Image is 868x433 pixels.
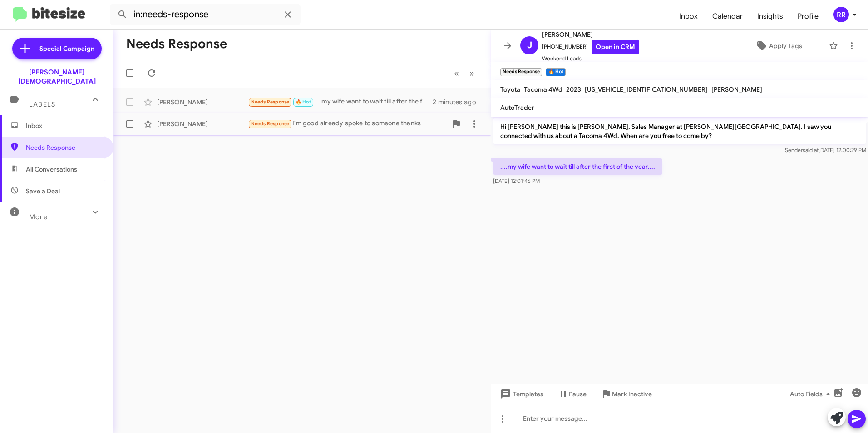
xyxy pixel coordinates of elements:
[498,386,543,402] span: Templates
[542,54,639,63] span: Weekend Leads
[790,386,833,402] span: Auto Fields
[769,38,802,54] span: Apply Tags
[566,85,581,93] span: 2023
[585,85,708,93] span: [US_VEHICLE_IDENTIFICATION_NUMBER]
[705,3,750,30] a: Calendar
[551,386,594,402] button: Pause
[524,85,562,93] span: Tacoma 4Wd
[500,68,542,76] small: Needs Response
[26,143,103,152] span: Needs Response
[126,37,227,51] h1: Needs Response
[493,158,662,175] p: ....my wife want to wait till after the first of the year....
[711,85,762,93] span: [PERSON_NAME]
[251,99,290,105] span: Needs Response
[491,386,551,402] button: Templates
[26,165,77,174] span: All Conversations
[493,177,540,184] span: [DATE] 12:01:46 PM
[454,68,459,79] span: «
[110,4,301,25] input: Search
[493,118,866,144] p: Hi [PERSON_NAME] this is [PERSON_NAME], Sales Manager at [PERSON_NAME][GEOGRAPHIC_DATA]. I saw yo...
[12,38,102,59] a: Special Campaign
[672,3,705,30] a: Inbox
[527,38,532,53] span: J
[296,99,311,105] span: 🔥 Hot
[750,3,790,30] a: Insights
[26,187,60,196] span: Save a Deal
[157,98,248,107] div: [PERSON_NAME]
[157,119,248,128] div: [PERSON_NAME]
[612,386,652,402] span: Mark Inactive
[248,97,433,107] div: ....my wife want to wait till after the first of the year....
[542,40,639,54] span: [PHONE_NUMBER]
[783,386,841,402] button: Auto Fields
[546,68,565,76] small: 🔥 Hot
[469,68,474,79] span: »
[826,7,858,22] button: RR
[732,38,824,54] button: Apply Tags
[500,85,520,93] span: Toyota
[833,7,849,22] div: RR
[594,386,659,402] button: Mark Inactive
[569,386,587,402] span: Pause
[26,121,103,130] span: Inbox
[464,64,480,83] button: Next
[29,213,48,221] span: More
[790,3,826,30] a: Profile
[542,29,639,40] span: [PERSON_NAME]
[433,98,483,107] div: 2 minutes ago
[29,100,55,108] span: Labels
[592,40,639,54] a: Open in CRM
[449,64,464,83] button: Previous
[39,44,94,53] span: Special Campaign
[500,103,534,112] span: AutoTrader
[449,64,480,83] nav: Page navigation example
[251,121,290,127] span: Needs Response
[785,147,866,153] span: Sender [DATE] 12:00:29 PM
[248,118,447,129] div: I'm good already spoke to someone thanks
[803,147,819,153] span: said at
